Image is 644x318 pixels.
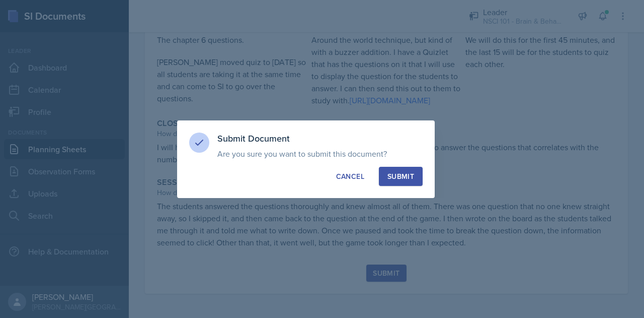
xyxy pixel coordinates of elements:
[387,171,414,181] div: Submit
[379,167,423,186] button: Submit
[217,133,423,145] h3: Submit Document
[328,167,373,186] button: Cancel
[217,149,423,159] p: Are you sure you want to submit this document?
[336,171,364,181] div: Cancel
